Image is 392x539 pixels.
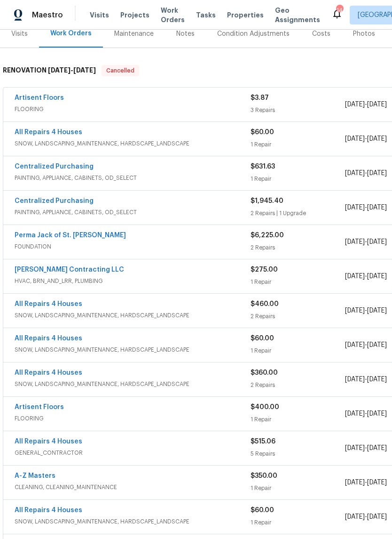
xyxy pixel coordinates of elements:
span: $3.87 [251,95,269,101]
span: - [345,237,387,247]
div: 2 Repairs [251,243,345,252]
span: $400.00 [251,404,279,410]
span: [DATE] [48,67,71,73]
span: [DATE] [345,239,365,245]
div: Costs [312,29,330,39]
span: - [345,443,387,453]
span: [DATE] [345,101,365,108]
a: Artisent Floors [15,95,64,101]
span: [DATE] [367,479,387,486]
a: All Repairs 4 Houses [15,129,82,136]
span: [DATE] [367,204,387,211]
div: Condition Adjustments [217,29,290,39]
span: [DATE] [367,514,387,520]
span: Cancelled [102,66,138,75]
div: 1 Repair [251,483,345,493]
span: [DATE] [345,136,365,142]
span: [DATE] [345,410,365,417]
span: $515.06 [251,438,275,445]
span: [DATE] [73,67,96,73]
a: All Repairs 4 Houses [15,507,82,514]
div: Photos [353,29,375,39]
span: - [345,100,387,109]
span: CLEANING, CLEANING_MAINTENANCE [15,483,251,492]
span: - [345,512,387,522]
span: [DATE] [345,479,365,486]
div: 1 Repair [251,415,345,424]
div: Visits [11,29,28,39]
span: FOUNDATION [15,242,251,251]
span: - [345,169,387,178]
span: SNOW, LANDSCAPING_MAINTENANCE, HARDSCAPE_LANDSCAPE [15,311,251,320]
span: $60.00 [251,129,274,136]
a: All Repairs 4 Houses [15,438,82,445]
span: - [345,375,387,384]
a: Centralized Purchasing [15,198,94,204]
div: Notes [176,29,195,39]
span: - [345,272,387,281]
span: $60.00 [251,335,274,342]
a: All Repairs 4 Houses [15,335,82,342]
span: FLOORING [15,105,251,114]
span: SNOW, LANDSCAPING_MAINTENANCE, HARDSCAPE_LANDSCAPE [15,139,251,148]
a: Centralized Purchasing [15,163,94,170]
span: - [48,67,96,73]
span: - [345,134,387,144]
span: SNOW, LANDSCAPING_MAINTENANCE, HARDSCAPE_LANDSCAPE [15,379,251,389]
a: All Repairs 4 Houses [15,301,82,307]
span: PAINTING, APPLIANCE, CABINETS, OD_SELECT [15,173,251,183]
span: [DATE] [367,136,387,142]
span: - [345,409,387,418]
a: Perma Jack of St. [PERSON_NAME] [15,232,126,239]
a: [PERSON_NAME] Contracting LLC [15,266,124,273]
span: [DATE] [345,273,365,280]
span: $360.00 [251,370,278,376]
div: 3 Repairs [251,105,345,115]
div: 1 Repair [251,518,345,527]
div: 1 Repair [251,277,345,287]
span: Maestro [32,10,63,20]
span: [DATE] [345,342,365,348]
div: 5 Repairs [251,449,345,459]
span: Properties [227,10,264,20]
div: Work Orders [50,29,92,38]
a: All Repairs 4 Houses [15,370,82,376]
span: FLOORING [15,414,251,423]
span: [DATE] [367,273,387,280]
span: Work Orders [161,6,185,24]
span: [DATE] [367,445,387,451]
a: Artisent Floors [15,404,64,410]
span: SNOW, LANDSCAPING_MAINTENANCE, HARDSCAPE_LANDSCAPE [15,517,251,526]
span: [DATE] [367,307,387,314]
span: [DATE] [345,307,365,314]
span: [DATE] [345,170,365,177]
a: A-Z Masters [15,473,55,479]
span: - [345,306,387,315]
span: PAINTING, APPLIANCE, CABINETS, OD_SELECT [15,208,251,217]
span: Projects [120,10,149,20]
div: 2 Repairs [251,312,345,321]
span: SNOW, LANDSCAPING_MAINTENANCE, HARDSCAPE_LANDSCAPE [15,345,251,354]
span: GENERAL_CONTRACTOR [15,448,251,458]
div: 1 Repair [251,140,345,149]
span: [DATE] [367,342,387,348]
span: [DATE] [345,376,365,383]
span: $6,225.00 [251,232,284,239]
h6: RENOVATION [3,65,96,76]
span: [DATE] [367,410,387,417]
span: [DATE] [367,376,387,383]
span: HVAC, BRN_AND_LRR, PLUMBING [15,276,251,286]
span: $460.00 [251,301,279,307]
div: 1 Repair [251,174,345,184]
div: 2 Repairs | 1 Upgrade [251,209,345,218]
span: Tasks [196,12,216,18]
span: $350.00 [251,473,277,479]
div: 14 [336,6,343,15]
span: [DATE] [345,445,365,451]
span: [DATE] [345,514,365,520]
span: [DATE] [367,239,387,245]
div: Maintenance [114,29,154,39]
span: - [345,478,387,487]
div: 2 Repairs [251,380,345,390]
span: - [345,340,387,350]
